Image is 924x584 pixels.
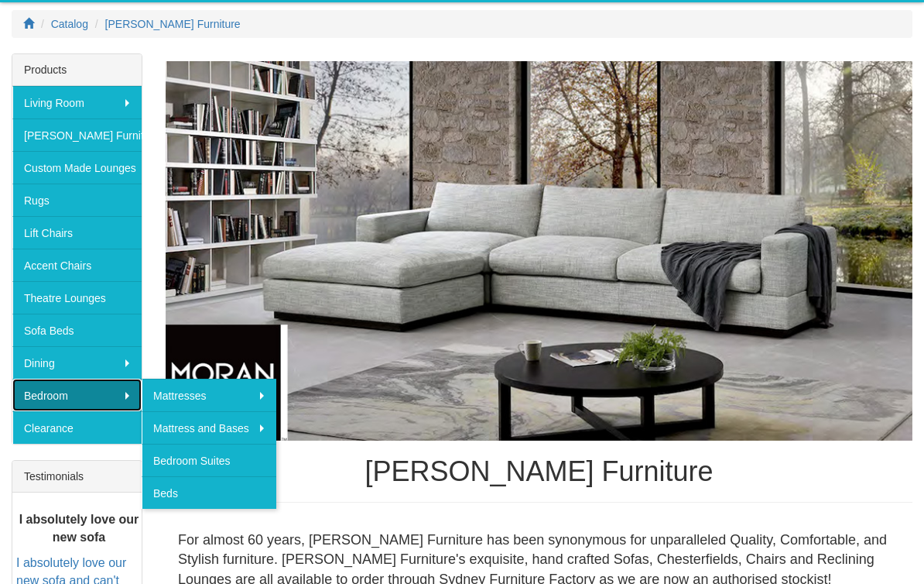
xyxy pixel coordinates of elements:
[166,61,912,441] img: Moran Furniture
[12,151,142,184] a: Custom Made Lounges
[12,119,142,151] a: [PERSON_NAME] Furniture
[19,513,139,544] b: I absolutely love our new sofa
[12,249,142,281] a: Accent Chairs
[12,314,142,346] a: Sofa Beds
[51,18,88,30] a: Catalog
[12,184,142,216] a: Rugs
[12,461,142,493] div: Testimonials
[142,411,276,444] a: Mattress and Bases
[142,476,276,509] a: Beds
[12,86,142,119] a: Living Room
[12,379,142,411] a: Bedroom
[105,18,241,30] a: [PERSON_NAME] Furniture
[12,411,142,444] a: Clearance
[166,456,912,487] h1: [PERSON_NAME] Furniture
[12,281,142,314] a: Theatre Lounges
[12,216,142,249] a: Lift Chairs
[142,379,276,411] a: Mattresses
[142,444,276,476] a: Bedroom Suites
[12,346,142,379] a: Dining
[12,54,142,86] div: Products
